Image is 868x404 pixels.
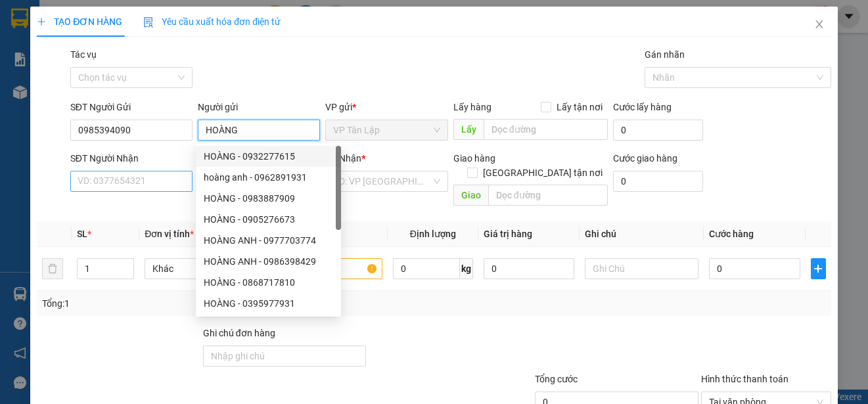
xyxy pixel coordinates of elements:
[70,49,97,60] label: Tác vụ
[204,233,333,248] div: HOÀNG ANH - 0977703774
[196,146,341,167] div: HOÀNG - 0932277615
[42,296,336,311] div: Tổng: 1
[811,258,826,279] button: plus
[143,16,281,27] span: Yêu cầu xuất hóa đơn điện tử
[42,258,63,279] button: delete
[204,149,333,164] div: HOÀNG - 0932277615
[70,151,193,166] div: SĐT Người Nhận
[585,258,698,279] input: Ghi Chú
[204,191,333,206] div: HOÀNG - 0983887909
[460,258,473,279] span: kg
[709,229,754,239] span: Cước hàng
[204,296,333,311] div: HOÀNG - 0395977931
[453,102,491,112] span: Lấy hàng
[551,100,608,114] span: Lấy tận nơi
[535,374,578,384] span: Tổng cước
[145,229,194,239] span: Đơn vị tính
[325,153,361,164] span: VP Nhận
[203,328,275,338] label: Ghi chú đơn hàng
[484,119,608,140] input: Dọc đường
[478,166,608,180] span: [GEOGRAPHIC_DATA] tận nơi
[613,171,704,192] input: Cước giao hàng
[143,17,154,28] img: icon
[204,212,333,227] div: HOÀNG - 0905276673
[410,229,456,239] span: Định lượng
[814,19,825,30] span: close
[196,251,341,272] div: HOÀNG ANH - 0986398429
[198,100,320,114] div: Người gửi
[453,153,495,164] span: Giao hàng
[203,346,367,367] input: Ghi chú đơn hàng
[196,293,341,314] div: HOÀNG - 0395977931
[453,119,484,140] span: Lấy
[325,100,447,114] div: VP gửi
[484,229,532,239] span: Giá trị hàng
[701,374,788,384] label: Hình thức thanh toán
[196,209,341,230] div: HOÀNG - 0905276673
[70,100,193,114] div: SĐT Người Gửi
[613,153,677,164] label: Cước giao hàng
[613,120,704,141] input: Cước lấy hàng
[196,230,341,251] div: HOÀNG ANH - 0977703774
[613,102,672,112] label: Cước lấy hàng
[77,229,87,239] span: SL
[645,49,685,60] label: Gán nhãn
[37,16,122,27] span: TẠO ĐƠN HÀNG
[204,254,333,269] div: HOÀNG ANH - 0986398429
[484,258,575,279] input: 0
[152,259,250,279] span: Khác
[333,120,440,140] span: VP Tân Lập
[204,275,333,290] div: HOÀNG - 0868717810
[811,263,825,274] span: plus
[196,272,341,293] div: HOÀNG - 0868717810
[196,167,341,188] div: hoàng anh - 0962891931
[37,17,46,26] span: plus
[204,170,333,185] div: hoàng anh - 0962891931
[453,185,488,206] span: Giao
[801,7,838,43] button: Close
[196,188,341,209] div: HOÀNG - 0983887909
[488,185,608,206] input: Dọc đường
[580,221,704,247] th: Ghi chú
